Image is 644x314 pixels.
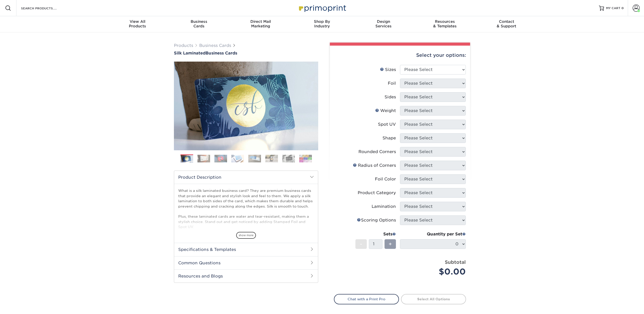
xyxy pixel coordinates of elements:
div: Sets [355,231,396,237]
div: Foil [388,80,396,86]
div: Product Category [358,190,396,196]
h1: Business Cards [174,51,318,56]
div: Radius of Corners [353,162,396,169]
span: Resources [414,19,476,24]
span: View All [107,19,168,24]
div: Foil Color [375,176,396,182]
div: Products [107,19,168,28]
h2: Product Description [174,171,318,184]
div: Spot UV [378,121,396,127]
div: Select your options: [334,46,466,65]
div: & Support [476,19,537,28]
span: Contact [476,19,537,24]
img: Primoprint [297,3,347,13]
span: 0 [621,6,624,10]
span: Design [353,19,414,24]
a: DesignServices [353,16,414,32]
a: Silk LaminatedBusiness Cards [174,51,318,56]
input: SEARCH PRODUCTS..... [21,5,70,11]
img: Business Cards 03 [214,155,227,162]
span: - [360,240,362,248]
span: show more [236,232,256,239]
div: & Templates [414,19,476,28]
div: Marketing [230,19,291,28]
a: Chat with a Print Pro [334,294,399,304]
img: Business Cards 06 [265,155,278,162]
h2: Common Questions [174,256,318,269]
div: Quantity per Set [400,231,466,237]
div: Services [353,19,414,28]
strong: Subtotal [445,259,466,265]
div: Sides [385,94,396,100]
span: Business [168,19,230,24]
div: $0.00 [404,266,466,278]
span: MY CART [606,6,620,10]
h2: Specifications & Templates [174,243,318,256]
span: + [389,240,392,248]
p: What is a silk laminated business card? They are premium business cards that provide an elegant a... [178,188,314,271]
img: Business Cards 02 [197,155,210,162]
a: Select All Options [401,294,466,304]
div: Cards [168,19,230,28]
a: Resources& Templates [414,16,476,32]
img: Business Cards 08 [299,155,312,162]
div: Shape [383,135,396,141]
a: BusinessCards [168,16,230,32]
div: Scoring Options [357,217,396,223]
img: Silk Laminated 01 [174,34,318,178]
a: Products [174,43,193,48]
a: View AllProducts [107,16,168,32]
div: Industry [291,19,353,28]
img: Business Cards 05 [248,155,261,162]
span: Direct Mail [230,19,291,24]
span: Silk Laminated [174,51,206,56]
a: Contact& Support [476,16,537,32]
img: Business Cards 04 [231,155,244,162]
a: Direct MailMarketing [230,16,291,32]
h2: Resources and Blogs [174,269,318,283]
div: Rounded Corners [358,149,396,155]
img: Business Cards 01 [180,153,193,165]
div: Weight [375,108,396,114]
div: Lamination [372,204,396,210]
div: Sizes [380,67,396,73]
a: Business Cards [199,43,231,48]
span: Shop By [291,19,353,24]
img: Business Cards 07 [282,155,295,162]
a: Shop ByIndustry [291,16,353,32]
